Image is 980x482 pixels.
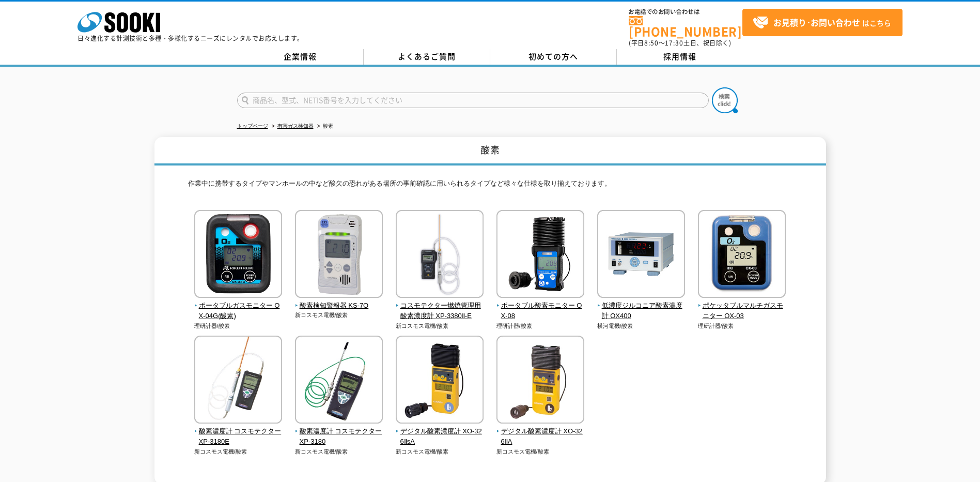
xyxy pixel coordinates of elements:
span: 低濃度ジルコニア酸素濃度計 OX400 [597,300,686,322]
img: 低濃度ジルコニア酸素濃度計 OX400 [597,210,685,300]
span: (平日 ～ 土日、祝日除く) [629,38,731,48]
a: よくあるご質問 [364,49,490,65]
a: トップページ [237,123,268,129]
a: 初めての方へ [490,49,617,65]
span: 初めての方へ [528,51,578,62]
img: 酸素濃度計 コスモテクター XP-3180 [295,336,383,426]
a: デジタル酸素濃度計 XO-326ⅡA [496,416,585,447]
p: 理研計器/酸素 [496,322,585,330]
span: ポータブルガスモニター OX-04G(酸素) [194,300,283,322]
span: 17:30 [665,38,683,48]
p: 作業中に携帯するタイプやマンホールの中など酸欠の恐れがある場所の事前確認に用いられるタイプなど様々な仕様を取り揃えております。 [188,178,792,194]
input: 商品名、型式、NETIS番号を入力してください [237,93,709,108]
span: お電話でのお問い合わせは [629,9,742,15]
a: 低濃度ジルコニア酸素濃度計 OX400 [597,291,686,322]
img: ポータブル酸素モニター OX-08 [496,210,584,300]
span: 8:50 [644,38,659,48]
span: ポケッタブルマルチガスモニター OX-03 [698,300,786,322]
li: 酸素 [315,121,333,132]
a: ポータブル酸素モニター OX-08 [496,291,585,322]
a: デジタル酸素濃度計 XO-326ⅡsA [396,416,484,447]
span: デジタル酸素濃度計 XO-326ⅡA [496,426,585,448]
p: 理研計器/酸素 [194,322,283,330]
span: ポータブル酸素モニター OX-08 [496,300,585,322]
span: コスモテクター燃焼管理用酸素濃度計 XP-3380Ⅱ-E [396,300,484,322]
a: お見積り･お問い合わせはこちら [742,9,903,36]
img: btn_search.png [712,87,738,113]
p: 新コスモス電機/酸素 [396,322,484,330]
a: 採用情報 [617,49,743,65]
p: 新コスモス電機/酸素 [496,447,585,456]
p: 新コスモス電機/酸素 [396,447,484,456]
a: 酸素検知警報器 KS-7O [295,291,383,311]
a: ポケッタブルマルチガスモニター OX-03 [698,291,786,322]
img: デジタル酸素濃度計 XO-326ⅡA [496,336,584,426]
h1: 酸素 [154,137,826,165]
img: 酸素濃度計 コスモテクター XP-3180E [194,336,282,426]
img: コスモテクター燃焼管理用酸素濃度計 XP-3380Ⅱ-E [396,210,484,300]
p: 日々進化する計測技術と多種・多様化するニーズにレンタルでお応えします。 [77,35,304,41]
img: ポータブルガスモニター OX-04G(酸素) [194,210,282,300]
span: デジタル酸素濃度計 XO-326ⅡsA [396,426,484,448]
p: 理研計器/酸素 [698,322,786,330]
span: はこちら [753,15,891,31]
a: 酸素濃度計 コスモテクター XP-3180E [194,416,283,447]
a: コスモテクター燃焼管理用酸素濃度計 XP-3380Ⅱ-E [396,291,484,322]
span: 酸素濃度計 コスモテクター XP-3180 [295,426,383,448]
a: [PHONE_NUMBER] [629,16,742,37]
a: ポータブルガスモニター OX-04G(酸素) [194,291,283,322]
p: 横河電機/酸素 [597,322,686,330]
img: ポケッタブルマルチガスモニター OX-03 [698,210,786,300]
img: デジタル酸素濃度計 XO-326ⅡsA [396,336,484,426]
strong: お見積り･お問い合わせ [773,16,860,28]
span: 酸素濃度計 コスモテクター XP-3180E [194,426,283,448]
p: 新コスモス電機/酸素 [295,311,383,320]
a: 企業情報 [237,49,364,65]
p: 新コスモス電機/酸素 [295,447,383,456]
a: 有害ガス検知器 [277,123,314,129]
a: 酸素濃度計 コスモテクター XP-3180 [295,416,383,447]
img: 酸素検知警報器 KS-7O [295,210,383,300]
span: 酸素検知警報器 KS-7O [295,300,383,311]
p: 新コスモス電機/酸素 [194,447,283,456]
